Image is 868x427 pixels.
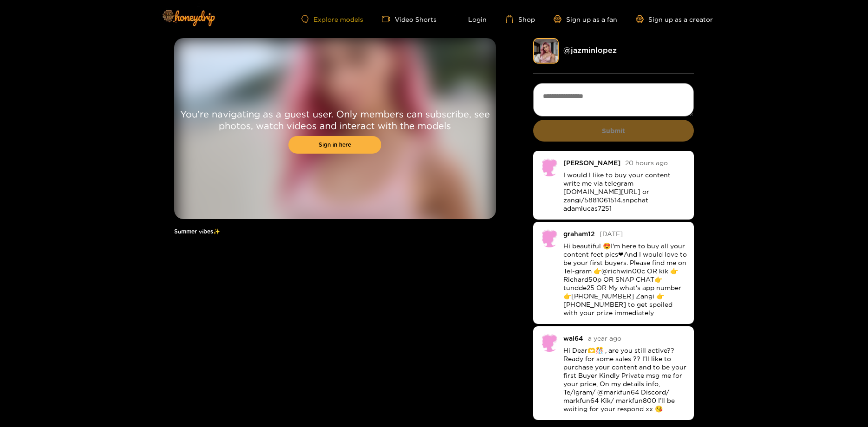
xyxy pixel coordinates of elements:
[540,229,559,247] img: no-avatar.png
[301,15,363,23] a: Explore models
[563,171,687,213] p: I would l like to buy your content write me via telegram [DOMAIN_NAME][URL] or zangi/5881061514.s...
[636,15,713,23] a: Sign up as a creator
[288,136,381,154] a: Sign in here
[382,15,437,23] a: Video Shorts
[563,335,583,342] div: wal64
[174,108,496,131] p: You're navigating as a guest user. Only members can subscribe, see photos, watch videos and inter...
[563,346,687,413] p: Hi Dear🫶🎊 , are you still active?? Ready for some sales ?? I’ll like to purchase your content and...
[533,38,559,64] img: jazminlopez
[563,230,595,237] div: graham12
[455,15,487,23] a: Login
[563,159,620,166] div: [PERSON_NAME]
[382,15,395,23] span: video-camera
[174,228,496,235] h1: Summer vibes✨
[600,230,623,237] span: [DATE]
[588,335,621,342] span: a year ago
[625,159,668,166] span: 20 hours ago
[540,158,559,176] img: no-avatar.png
[505,15,535,23] a: Shop
[554,15,617,23] a: Sign up as a fan
[563,46,617,54] a: @ jazminlopez
[533,120,694,142] button: Submit
[563,242,687,317] p: Hi beautiful 😍I'm here to buy all your content feet pics❤And I would love to be your first buyers...
[540,333,559,352] img: no-avatar.png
